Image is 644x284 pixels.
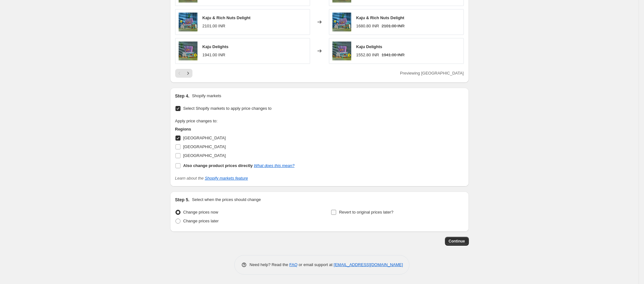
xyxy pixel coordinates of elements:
span: Change prices later [183,219,219,223]
p: Select when the prices should change [192,197,261,203]
span: Need help? Read the [250,262,290,267]
span: Change prices now [183,210,218,214]
span: [GEOGRAPHIC_DATA] [183,144,226,149]
span: Select Shopify markets to apply price changes to [183,106,272,111]
span: Apply price changes to: [175,119,218,123]
button: Continue [445,237,469,246]
span: Revert to original prices later? [339,210,393,214]
nav: Pagination [175,69,192,78]
div: 2101.00 INR [203,23,225,29]
i: Learn about the [175,176,248,181]
img: Combo3SweetGiftBox_be45f6aa-8335-4be4-943b-364fd83c954e_80x.jpg [332,13,351,31]
span: Previewing [GEOGRAPHIC_DATA] [400,71,464,75]
span: Continue [449,239,465,244]
b: Also change product prices directly [183,163,253,168]
img: Combo4SweetGiftBox_17f8d21c-82db-414d-bc5d-774b791ad94a_80x.jpg [332,42,351,60]
span: [GEOGRAPHIC_DATA] [183,153,226,158]
h3: Regions [175,126,295,132]
h2: Step 4. [175,93,190,99]
div: 1552.80 INR [356,52,379,58]
a: [EMAIL_ADDRESS][DOMAIN_NAME] [334,262,403,267]
span: or email support at [297,262,334,267]
span: Kaju & Rich Nuts Delight [356,15,404,20]
strike: 1941.00 INR [382,52,405,58]
span: Kaju Delights [203,44,229,49]
a: Shopify markets feature [205,176,248,181]
a: FAQ [289,262,297,267]
img: Combo3SweetGiftBox_be45f6aa-8335-4be4-943b-364fd83c954e_80x.jpg [179,13,197,31]
div: 1680.80 INR [356,23,379,29]
span: [GEOGRAPHIC_DATA] [183,136,226,140]
h2: Step 5. [175,197,190,203]
span: Kaju Delights [356,44,382,49]
a: What does this mean? [254,163,294,168]
span: Kaju & Rich Nuts Delight [203,15,251,20]
strike: 2101.00 INR [382,23,405,29]
p: Shopify markets [192,93,221,99]
img: Combo4SweetGiftBox_17f8d21c-82db-414d-bc5d-774b791ad94a_80x.jpg [179,42,197,60]
div: 1941.00 INR [203,52,225,58]
button: Next [184,69,192,78]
